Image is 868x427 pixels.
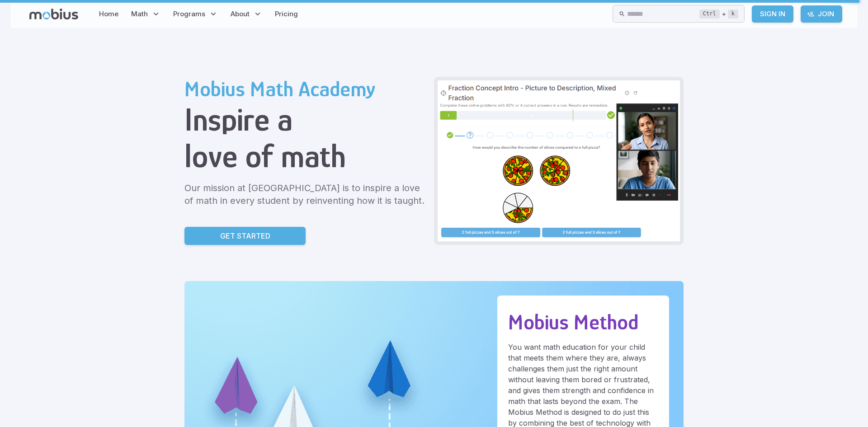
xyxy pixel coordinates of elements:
a: Join [801,5,842,23]
h2: Mobius Math Academy [184,77,427,101]
a: Get Started [184,227,306,245]
p: Get Started [220,230,270,241]
span: About [231,9,250,19]
h1: love of math [184,138,427,174]
h2: Mobius Method [508,310,658,334]
a: Sign In [752,5,793,23]
a: Pricing [272,4,301,24]
span: Math [131,9,148,19]
img: Grade 6 Class [438,80,680,241]
span: Programs [173,9,205,19]
h1: Inspire a [184,101,427,138]
kbd: k [728,9,738,19]
div: + [699,9,738,19]
p: Our mission at [GEOGRAPHIC_DATA] is to inspire a love of math in every student by reinventing how... [184,182,427,207]
kbd: Ctrl [699,9,720,19]
a: Home [96,4,121,24]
